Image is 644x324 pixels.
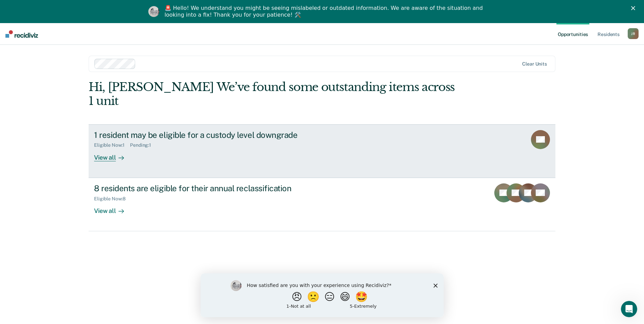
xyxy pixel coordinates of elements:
[89,178,555,231] a: 8 residents are eligible for their annual reclassificationEligible Now:8View all
[94,148,132,161] div: View all
[94,201,132,215] div: View all
[522,61,547,67] div: Clear units
[94,183,332,193] div: 8 residents are eligible for their annual reclassification
[148,6,159,17] img: Profile image for Kim
[94,142,130,148] div: Eligible Now : 1
[201,273,444,317] iframe: Survey by Kim from Recidiviz
[596,23,621,45] a: Residents
[165,5,485,18] div: 🚨 Hello! We understand you might be seeing mislabeled or outdated information. We are aware of th...
[94,196,131,202] div: Eligible Now : 8
[94,130,332,140] div: 1 resident may be eligible for a custody level downgrade
[631,6,638,10] div: Close
[89,80,462,108] div: Hi, [PERSON_NAME] We’ve found some outstanding items across 1 unit
[5,30,38,38] img: Recidiviz
[621,301,637,317] iframe: Intercom live chat
[556,23,589,45] a: Opportunities
[628,28,639,39] button: JR
[130,142,157,148] div: Pending : 1
[628,28,639,39] div: J R
[89,124,555,178] a: 1 resident may be eligible for a custody level downgradeEligible Now:1Pending:1View all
